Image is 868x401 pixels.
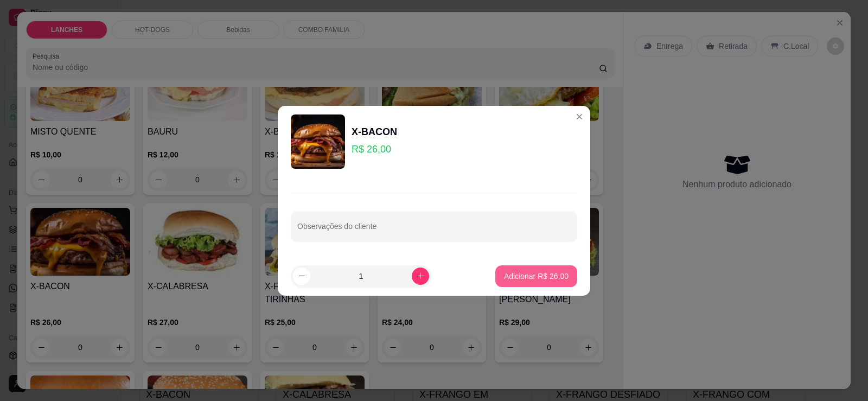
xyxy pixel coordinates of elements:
[352,142,397,157] p: R$ 26,00
[495,265,577,287] button: Adicionar R$ 26,00
[297,225,571,236] input: Observações do cliente
[571,108,588,125] button: Close
[412,268,429,285] button: increase-product-quantity
[352,124,397,139] div: X-BACON
[504,271,569,282] p: Adicionar R$ 26,00
[291,114,345,169] img: product-image
[293,268,310,285] button: decrease-product-quantity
